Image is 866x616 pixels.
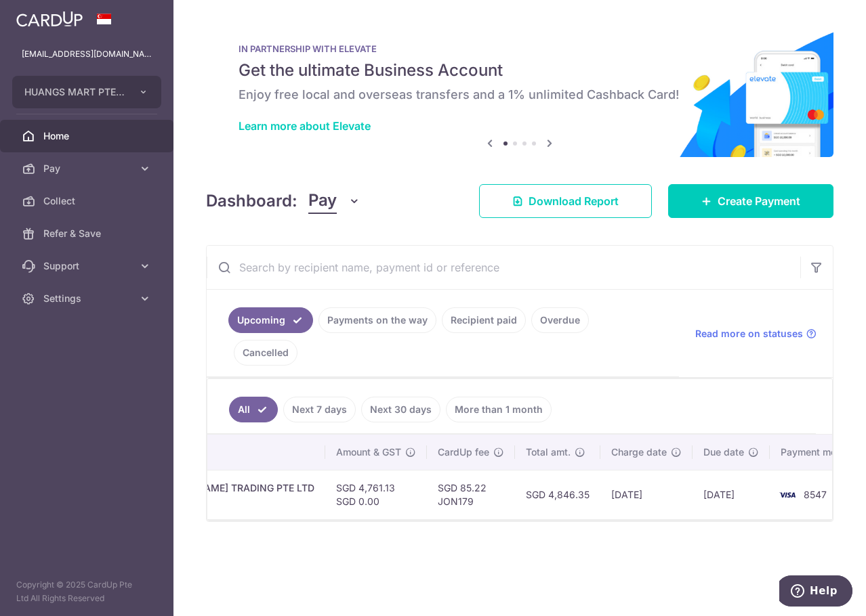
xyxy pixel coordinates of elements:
a: Cancelled [234,340,297,366]
a: Learn more about Elevate [239,119,371,133]
button: Pay [308,188,360,214]
span: Support [43,259,133,273]
a: All [229,397,278,422]
img: Renovation banner [206,22,833,157]
span: Pay [43,162,133,175]
a: Overdue [531,307,589,333]
span: Refer & Save [43,227,133,240]
td: SGD 4,761.13 SGD 0.00 [325,470,427,519]
a: Download Report [479,184,652,218]
td: SGD 4,846.35 [515,470,600,519]
a: Next 7 days [283,397,356,422]
span: HUANGS MART PTE. LTD. [24,85,125,99]
a: Upcoming [228,307,313,333]
a: Read more on statuses [695,327,817,340]
span: Charge date [611,445,667,459]
span: Collect [43,194,133,208]
a: Recipient paid [442,307,526,333]
span: Settings [43,292,133,305]
h5: Get the ultimate Business Account [239,60,801,81]
td: SGD 85.22 JON179 [427,470,515,519]
p: IN PARTNERSHIP WITH ELEVATE [239,43,801,54]
iframe: Opens a widget where you can find more information [779,575,852,609]
h6: Enjoy free local and overseas transfers and a 1% unlimited Cashback Card! [239,87,801,103]
input: Search by recipient name, payment id or reference [207,246,800,289]
p: HUANGS MART [108,495,314,508]
div: Supplier. [PERSON_NAME] TRADING PTE LTD [108,481,314,495]
img: Bank Card [774,487,801,503]
span: Pay [308,188,337,214]
img: CardUp [16,11,83,27]
td: [DATE] [693,470,770,519]
span: Amount & GST [336,445,401,459]
span: Help [30,9,58,22]
a: Next 30 days [361,397,440,422]
span: Due date [703,445,744,459]
button: HUANGS MART PTE. LTD. [12,76,161,108]
td: [DATE] [600,470,693,519]
a: Create Payment [668,184,833,218]
th: Payment details [97,435,325,470]
p: [EMAIL_ADDRESS][DOMAIN_NAME] [22,47,152,61]
a: Payments on the way [318,307,436,333]
h4: Dashboard: [206,189,297,213]
span: Create Payment [718,193,800,209]
span: CardUp fee [438,445,489,459]
span: Total amt. [526,445,571,459]
span: Home [43,129,133,143]
span: 8547 [804,489,827,500]
span: Read more on statuses [695,327,803,340]
a: More than 1 month [446,397,552,422]
span: Download Report [529,193,619,209]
